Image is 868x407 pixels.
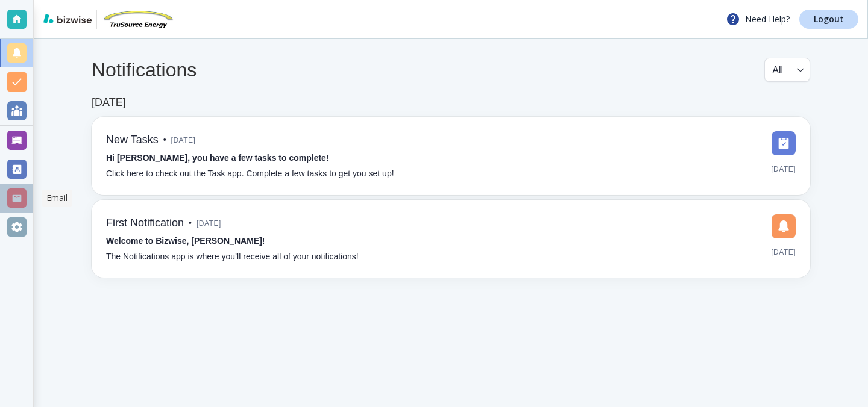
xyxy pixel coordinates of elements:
[43,14,92,23] img: bizwise
[106,250,359,264] p: The Notifications app is where you’ll receive all of your notifications!
[772,131,796,155] img: DashboardSidebarTasks.svg
[106,167,394,181] p: Click here to check out the Task app. Complete a few tasks to get you set up!
[92,58,197,81] h4: Notifications
[106,217,184,230] h6: First Notification
[106,236,265,246] strong: Welcome to Bizwise, [PERSON_NAME]!
[799,10,858,29] a: Logout
[46,192,68,204] p: Email
[197,214,221,232] span: [DATE]
[771,243,796,261] span: [DATE]
[772,214,796,238] img: DashboardSidebarNotification.svg
[189,217,192,230] p: •
[92,117,810,195] a: New Tasks•[DATE]Hi [PERSON_NAME], you have a few tasks to complete!Click here to check out the Ta...
[163,134,166,147] p: •
[106,153,329,163] strong: Hi [PERSON_NAME], you have a few tasks to complete!
[92,96,126,110] h6: [DATE]
[106,134,159,147] h6: New Tasks
[772,58,802,81] div: All
[726,12,790,26] p: Need Help?
[171,131,196,149] span: [DATE]
[814,15,844,23] p: Logout
[771,160,796,178] span: [DATE]
[92,200,810,278] a: First Notification•[DATE]Welcome to Bizwise, [PERSON_NAME]!The Notifications app is where you’ll ...
[102,10,174,29] img: TruSource Energy, Inc.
